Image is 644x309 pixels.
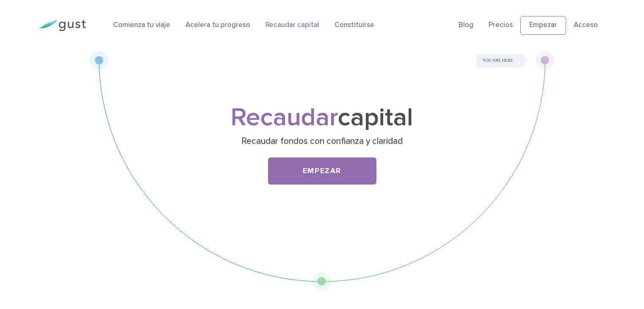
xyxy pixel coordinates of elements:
a: Constituirse [334,21,374,29]
a: Comienza tu viaje [113,21,170,29]
a: Empezar [520,16,566,35]
font: capital [338,102,413,132]
a: Acceso [574,21,598,29]
a: Precios [489,21,513,29]
a: Empezar [268,157,376,185]
font: Empezar [303,166,341,175]
a: Recaudar capital [265,21,319,29]
font: Recaudar [231,102,338,132]
font: Recaudar fondos con confianza y claridad [241,136,403,146]
a: Acelera tu progreso [185,21,250,29]
font: Empezar [529,21,557,29]
a: Blog [459,21,473,29]
img: Logotipo de Gust [39,20,86,31]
